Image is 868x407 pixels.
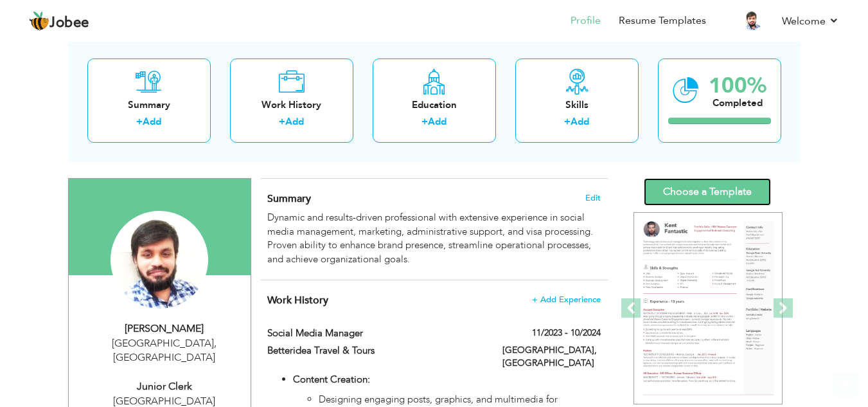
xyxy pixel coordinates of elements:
div: Summary [98,98,200,112]
span: , [214,336,217,350]
a: Add [285,115,304,128]
strong: Content Creation: [293,373,370,386]
span: Work History [267,293,328,307]
div: Work History [240,98,343,112]
a: Choose a Template [644,178,771,206]
span: + Add Experience [532,295,601,304]
label: + [564,115,571,129]
h4: Adding a summary is a quick and easy way to highlight your experience and interests. [267,192,600,205]
img: Profile Img [742,10,763,30]
label: Social Media Manager [267,327,483,340]
label: + [421,115,428,129]
div: [GEOGRAPHIC_DATA] [GEOGRAPHIC_DATA] [78,336,251,366]
a: Welcome [782,14,839,29]
img: Muhammad Aamir Qureshi [111,211,208,309]
a: Jobee [29,11,89,32]
span: Jobee [49,16,89,30]
div: [PERSON_NAME] [78,321,251,336]
img: jobee.io [29,11,49,32]
a: Add [428,115,447,128]
span: Edit [585,194,601,203]
label: 11/2023 - 10/2024 [532,327,601,339]
div: Education [383,98,486,112]
div: Skills [526,98,628,112]
label: Betteridea Travel & Tours [267,344,483,357]
a: Profile [571,14,601,28]
span: Summary [267,192,311,206]
div: Dynamic and results-driven professional with extensive experience in social media management, mar... [267,211,600,266]
a: Add [571,115,589,128]
label: + [136,115,143,129]
a: Add [143,115,161,128]
a: Resume Templates [619,14,706,28]
h4: This helps to show the companies you have worked for. [267,294,600,307]
div: 100% [709,75,766,96]
div: Junior Clerk [78,379,251,394]
label: + [279,115,285,129]
label: [GEOGRAPHIC_DATA], [GEOGRAPHIC_DATA] [502,344,601,370]
div: Completed [709,96,766,110]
